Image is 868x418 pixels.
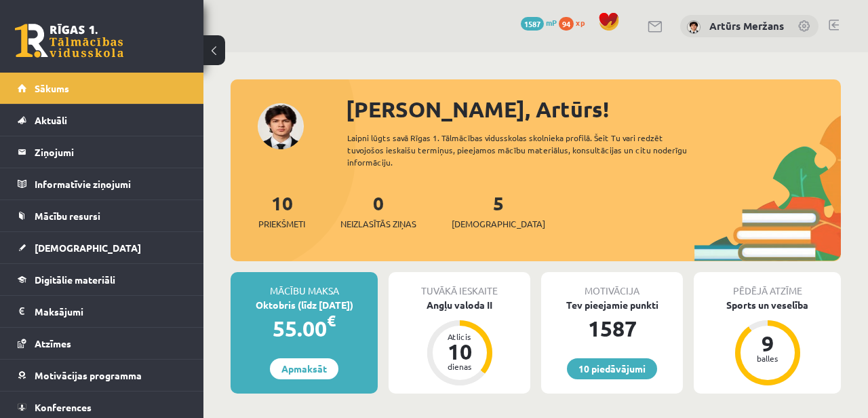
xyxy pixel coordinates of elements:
span: 1587 [521,17,544,31]
div: Pēdējā atzīme [694,272,841,298]
a: Informatīvie ziņojumi [18,168,186,199]
div: 55.00 [231,312,378,345]
div: [PERSON_NAME], Artūrs! [346,93,841,126]
span: Priekšmeti [258,217,305,231]
img: Artūrs Meržans [687,20,701,34]
div: balles [747,354,788,362]
a: 94 xp [559,17,591,28]
a: Digitālie materiāli [18,264,186,295]
a: 10 piedāvājumi [567,358,657,379]
a: Atzīmes [18,328,186,359]
div: dienas [439,362,480,370]
legend: Informatīvie ziņojumi [35,168,186,199]
div: Motivācija [541,272,683,298]
a: 1587 mP [521,17,557,28]
a: Sākums [18,73,186,104]
a: Mācību resursi [18,200,186,231]
span: mP [546,17,557,28]
span: Mācību resursi [35,210,100,222]
div: Laipni lūgts savā Rīgas 1. Tālmācības vidusskolas skolnieka profilā. Šeit Tu vari redzēt tuvojošo... [347,132,713,168]
div: Tev pieejamie punkti [541,298,683,312]
span: Aktuāli [35,114,67,126]
span: 94 [559,17,574,31]
a: 0Neizlasītās ziņas [340,191,416,231]
a: 5[DEMOGRAPHIC_DATA] [452,191,545,231]
legend: Maksājumi [35,296,186,327]
span: [DEMOGRAPHIC_DATA] [452,217,545,231]
a: Maksājumi [18,296,186,327]
span: € [327,311,336,330]
a: Ziņojumi [18,136,186,168]
div: Mācību maksa [231,272,378,298]
span: Sākums [35,82,69,94]
span: Konferences [35,401,92,413]
div: 10 [439,341,480,362]
a: [DEMOGRAPHIC_DATA] [18,232,186,263]
a: 10Priekšmeti [258,191,305,231]
span: Digitālie materiāli [35,273,115,286]
div: Angļu valoda II [389,298,530,312]
span: Atzīmes [35,337,71,349]
div: Sports un veselība [694,298,841,312]
a: Apmaksāt [270,358,338,379]
a: Artūrs Meržans [709,19,784,33]
div: Oktobris (līdz [DATE]) [231,298,378,312]
span: xp [576,17,585,28]
a: Angļu valoda II Atlicis 10 dienas [389,298,530,387]
span: [DEMOGRAPHIC_DATA] [35,242,141,254]
a: Rīgas 1. Tālmācības vidusskola [15,24,123,58]
a: Motivācijas programma [18,360,186,391]
div: 9 [747,332,788,354]
div: Atlicis [439,332,480,341]
span: Neizlasītās ziņas [340,217,416,231]
legend: Ziņojumi [35,136,186,168]
a: Aktuāli [18,104,186,136]
a: Sports un veselība 9 balles [694,298,841,387]
div: 1587 [541,312,683,345]
span: Motivācijas programma [35,369,142,381]
div: Tuvākā ieskaite [389,272,530,298]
